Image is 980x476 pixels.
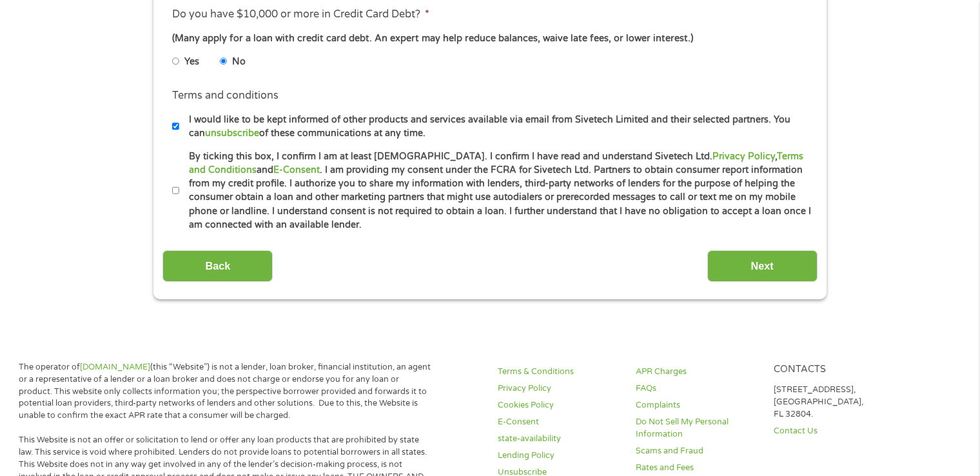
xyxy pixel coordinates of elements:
[707,250,818,282] input: Next
[172,8,429,21] label: Do you have $10,000 or more in Credit Card Debt?
[172,89,279,103] label: Terms and conditions
[498,433,620,445] a: state-availability
[179,113,812,141] label: I would like to be kept informed of other products and services available via email from Sivetech...
[80,362,150,372] a: [DOMAIN_NAME]
[498,366,620,378] a: Terms & Conditions
[774,364,896,376] h4: Contacts
[498,450,620,462] a: Lending Policy
[498,382,620,395] a: Privacy Policy
[636,366,758,378] a: APR Charges
[273,164,320,175] a: E-Consent
[189,151,803,175] a: Terms and Conditions
[774,425,896,437] a: Contact Us
[162,250,273,282] input: Back
[636,416,758,441] a: Do Not Sell My Personal Information
[712,151,775,162] a: Privacy Policy
[179,150,812,232] label: By ticking this box, I confirm I am at least [DEMOGRAPHIC_DATA]. I confirm I have read and unders...
[774,384,896,421] p: [STREET_ADDRESS], [GEOGRAPHIC_DATA], FL 32804.
[636,399,758,412] a: Complaints
[498,399,620,412] a: Cookies Policy
[172,32,808,46] div: (Many apply for a loan with credit card debt. An expert may help reduce balances, waive late fees...
[19,361,432,422] p: The operator of (this “Website”) is not a lender, loan broker, financial institution, an agent or...
[232,55,246,69] label: No
[636,382,758,395] a: FAQs
[636,445,758,457] a: Scams and Fraud
[205,128,259,139] a: unsubscribe
[498,416,620,428] a: E-Consent
[636,462,758,474] a: Rates and Fees
[184,55,199,69] label: Yes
